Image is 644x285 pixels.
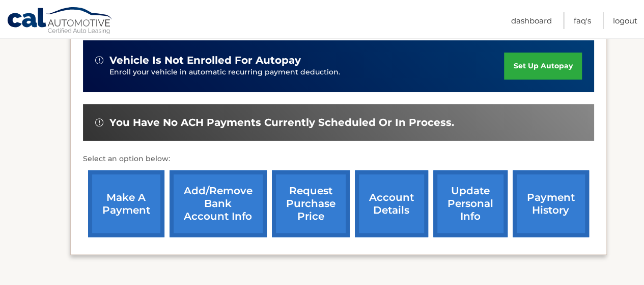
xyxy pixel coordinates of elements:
[504,53,581,80] a: set up autopay
[513,170,589,237] a: payment history
[355,170,428,237] a: account details
[7,7,114,36] a: Cal Automotive
[88,170,164,237] a: make a payment
[511,12,552,29] a: Dashboard
[109,67,505,78] p: Enroll your vehicle in automatic recurring payment deduction.
[613,12,637,29] a: Logout
[109,116,454,129] span: You have no ACH payments currently scheduled or in process.
[83,153,594,165] p: Select an option below:
[109,54,301,67] span: vehicle is not enrolled for autopay
[272,170,350,237] a: request purchase price
[170,170,267,237] a: Add/Remove bank account info
[95,118,103,126] img: alert-white.svg
[95,56,103,64] img: alert-white.svg
[574,12,591,29] a: FAQ's
[433,170,508,237] a: update personal info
